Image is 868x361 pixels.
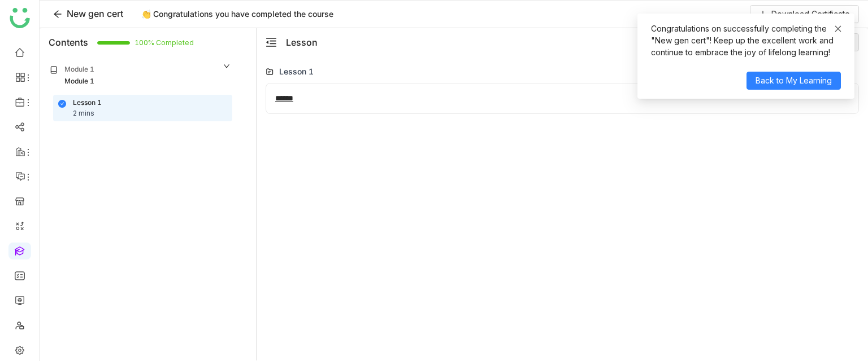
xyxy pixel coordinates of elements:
[67,8,123,19] span: New gen cert
[266,37,277,49] button: menu-fold
[49,36,88,49] div: Contents
[134,7,340,21] div: 👏 Congratulations you have completed the course
[750,8,859,19] a: Download Certificate
[73,108,94,119] div: 2 mins
[756,74,832,87] span: Back to My Learning
[134,39,148,46] span: 100% Completed
[64,76,94,87] div: Module 1
[42,56,239,95] div: Module 1Module 1
[747,72,841,90] button: Back to My Learning
[771,8,850,20] span: Download Certificate
[286,36,318,49] div: Lesson
[10,8,30,28] img: logo
[73,98,102,108] div: Lesson 1
[651,23,841,58] div: Congratulations on successfully completing the "New gen cert"! Keep up the excellent work and con...
[266,68,274,76] img: lms-folder.svg
[279,65,314,77] div: Lesson 1
[266,37,277,48] span: menu-fold
[64,64,94,75] div: Module 1
[750,5,859,23] button: Download Certificate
